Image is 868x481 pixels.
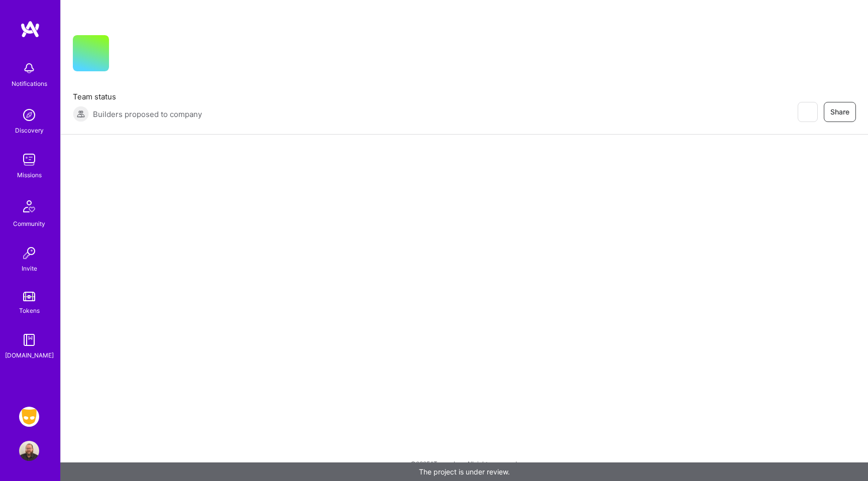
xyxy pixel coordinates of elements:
div: Missions [17,170,42,180]
div: [DOMAIN_NAME] [5,350,54,360]
img: Invite [19,243,39,263]
img: User Avatar [19,441,39,461]
img: teamwork [19,150,39,170]
img: Grindr: Mobile + BE + Cloud [19,407,39,427]
i: icon EyeClosed [803,108,811,116]
img: discovery [19,105,39,125]
div: Discovery [15,125,44,136]
div: Tokens [19,305,40,316]
div: The project is under review. [60,462,868,481]
a: User Avatar [17,441,42,461]
img: logo [20,20,40,38]
img: guide book [19,330,39,350]
img: tokens [23,292,35,301]
span: Team status [73,91,202,102]
div: Notifications [12,78,47,89]
img: Community [17,194,41,218]
span: Builders proposed to company [93,109,202,119]
i: icon CompanyGray [121,51,129,59]
img: bell [19,58,39,78]
div: Community [13,218,45,229]
span: Share [830,107,849,117]
a: Grindr: Mobile + BE + Cloud [17,407,42,427]
button: Share [824,102,856,122]
img: Builders proposed to company [73,106,89,122]
div: Invite [22,263,37,274]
